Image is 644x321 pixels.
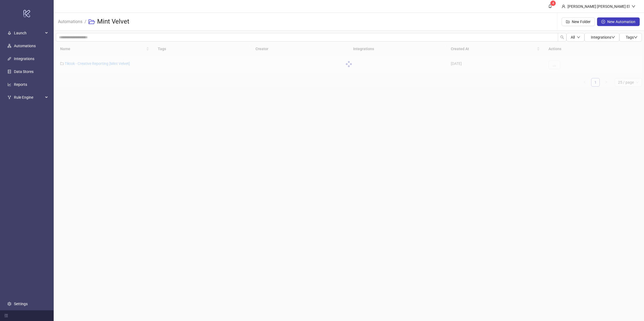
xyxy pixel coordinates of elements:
[584,33,619,42] button: Integrationsdown
[8,95,11,99] span: fork
[548,4,552,8] span: bell
[634,35,638,39] span: down
[552,1,554,5] span: 4
[597,17,640,26] button: New Automation
[566,33,584,42] button: Alldown
[89,19,95,25] span: folder-open
[14,57,34,61] a: Integrations
[14,92,43,103] span: Rule Engine
[619,33,642,42] button: Tagsdown
[14,44,36,48] a: Automations
[611,35,615,39] span: down
[4,314,8,318] span: menu-fold
[14,82,27,87] a: Reports
[85,13,86,30] li: /
[550,1,556,6] sup: 4
[601,20,605,24] span: plus-circle
[560,35,564,39] span: search
[607,20,635,24] span: New Automation
[565,3,632,9] div: [PERSON_NAME] [PERSON_NAME] El
[57,18,83,24] a: Automations
[626,35,638,39] span: Tags
[14,69,34,74] a: Data Stores
[14,28,43,38] span: Launch
[97,17,129,26] h3: Mint Velvet
[591,35,615,39] span: Integrations
[566,20,570,24] span: folder-add
[562,17,595,26] button: New Folder
[577,36,580,39] span: down
[8,31,11,35] span: rocket
[571,35,575,39] span: All
[562,5,565,8] span: user
[632,5,635,8] span: down
[14,302,28,306] a: Settings
[572,20,591,24] span: New Folder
